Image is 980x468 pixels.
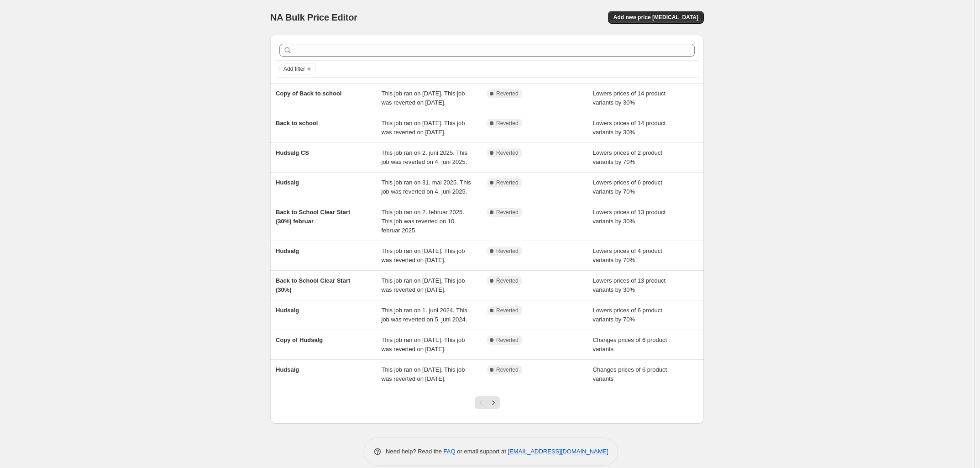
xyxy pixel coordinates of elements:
[276,247,299,254] span: Hudsalg
[487,396,500,409] button: Next
[496,149,519,157] span: Reverted
[496,90,519,97] span: Reverted
[608,11,704,24] button: Add new price [MEDICAL_DATA]
[456,448,508,455] span: or email support at
[382,366,465,382] span: This job ran on [DATE]. This job was reverted on [DATE].
[276,149,309,156] span: Hudsalg CS
[276,209,350,225] span: Back to School Clear Start (30%) februar
[496,120,519,127] span: Reverted
[593,366,667,382] span: Changes prices of 6 product variants
[382,337,465,352] span: This job ran on [DATE]. This job was reverted on [DATE].
[508,448,608,455] a: [EMAIL_ADDRESS][DOMAIN_NAME]
[382,179,471,195] span: This job ran on 31. mai 2025. This job was reverted on 4. juni 2025.
[475,396,500,409] nav: Pagination
[283,65,305,73] span: Add filter
[386,448,444,455] span: Need help? Read the
[593,179,662,195] span: Lowers prices of 6 product variants by 70%
[276,337,323,343] span: Copy of Hudsalg
[496,247,519,255] span: Reverted
[496,337,519,344] span: Reverted
[382,90,465,106] span: This job ran on [DATE]. This job was reverted on [DATE].
[382,307,467,323] span: This job ran on 1. juni 2024. This job was reverted on 5. juni 2024.
[496,179,519,186] span: Reverted
[276,307,299,314] span: Hudsalg
[593,337,667,352] span: Changes prices of 6 product variants
[382,247,465,263] span: This job ran on [DATE]. This job was reverted on [DATE].
[382,209,464,234] span: This job ran on 2. februar 2025. This job was reverted on 10. februar 2025.
[276,277,350,293] span: Back to School Clear Start (30%)
[382,149,467,165] span: This job ran on 2. juni 2025. This job was reverted on 4. juni 2025.
[276,366,299,373] span: Hudsalg
[276,90,341,97] span: Copy of Back to school
[496,307,519,314] span: Reverted
[270,12,357,22] span: NA Bulk Price Editor
[496,209,519,216] span: Reverted
[382,277,465,293] span: This job ran on [DATE]. This job was reverted on [DATE].
[593,307,662,323] span: Lowers prices of 6 product variants by 70%
[593,90,666,106] span: Lowers prices of 14 product variants by 30%
[613,14,698,21] span: Add new price [MEDICAL_DATA]
[593,209,666,225] span: Lowers prices of 13 product variants by 30%
[593,149,662,165] span: Lowers prices of 2 product variants by 70%
[279,63,316,74] button: Add filter
[444,448,456,455] a: FAQ
[593,120,666,136] span: Lowers prices of 14 product variants by 30%
[276,120,318,126] span: Back to school
[593,247,662,263] span: Lowers prices of 4 product variants by 70%
[496,277,519,284] span: Reverted
[276,179,299,186] span: Hudsalg
[496,366,519,373] span: Reverted
[382,120,465,136] span: This job ran on [DATE]. This job was reverted on [DATE].
[593,277,666,293] span: Lowers prices of 13 product variants by 30%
